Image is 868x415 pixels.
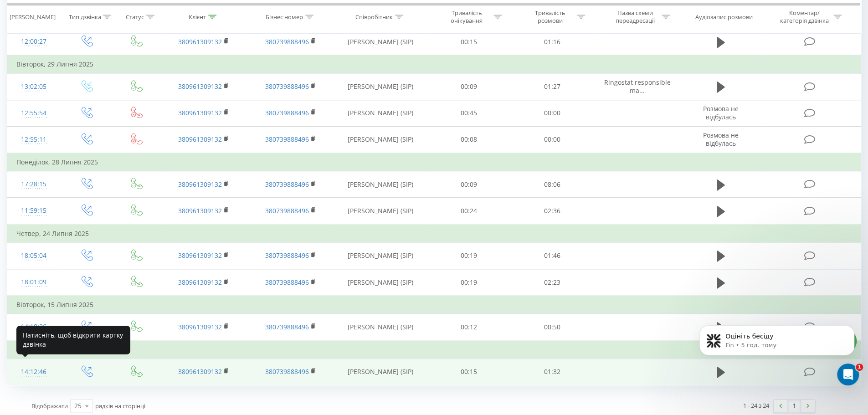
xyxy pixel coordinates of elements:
td: [PERSON_NAME] (SIP) [334,29,427,56]
a: 380739888496 [265,206,309,215]
a: 380739888496 [265,37,309,46]
div: 25 [74,401,82,410]
div: Тип дзвінка [68,13,101,21]
span: Розмова не відбулась [703,104,739,121]
td: [PERSON_NAME] (SIP) [334,269,427,296]
td: 00:19 [427,242,511,269]
td: 00:00 [511,100,594,126]
td: 00:00 [511,126,594,153]
td: Вівторок, 29 Липня 2025 [7,55,861,73]
td: 00:24 [427,198,511,225]
td: 00:08 [427,126,511,153]
td: [PERSON_NAME] (SIP) [334,73,427,100]
div: Бізнес номер [266,13,303,21]
div: 12:55:54 [16,104,51,122]
a: 380961309132 [178,82,222,91]
a: 380961309132 [178,37,222,46]
td: 02:23 [511,269,594,296]
div: 1 - 24 з 24 [743,401,769,410]
a: 380739888496 [265,108,309,117]
td: [PERSON_NAME] (SIP) [334,242,427,269]
div: Клієнт [189,13,206,21]
span: Відображати [31,402,68,410]
a: 380961309132 [178,180,222,189]
td: Вівторок, 15 Липня 2025 [7,296,861,314]
span: рядків на сторінці [95,402,145,410]
td: 01:46 [511,242,594,269]
iframe: Intercom notifications повідомлення [686,306,868,390]
td: 08:06 [511,171,594,198]
span: Розмова не відбулась [703,131,739,148]
div: Тривалість розмови [526,10,575,25]
td: [PERSON_NAME] (SIP) [334,126,427,153]
div: 11:59:15 [16,202,51,220]
div: Співробітник [355,13,393,21]
a: 380961309132 [178,367,222,376]
div: 14:12:46 [16,363,51,381]
td: [PERSON_NAME] (SIP) [334,314,427,341]
div: 14:18:36 [16,318,51,336]
td: 01:27 [511,73,594,100]
a: 380739888496 [265,278,309,287]
div: Аудіозапис розмови [695,13,752,21]
div: [PERSON_NAME] [10,13,56,21]
td: 02:36 [511,198,594,225]
a: 1 [787,400,801,412]
span: 1 [856,364,863,371]
div: Коментар/категорія дзвінка [778,10,831,25]
a: 380961309132 [178,135,222,143]
td: 00:45 [427,100,511,126]
a: 380739888496 [265,180,309,189]
a: 380961309132 [178,206,222,215]
td: 00:15 [427,359,511,385]
div: 18:05:04 [16,247,51,265]
div: Тривалість очікування [442,10,491,25]
div: 12:55:11 [16,131,51,149]
td: 00:15 [427,29,511,56]
a: 380739888496 [265,135,309,143]
td: 01:32 [511,359,594,385]
div: 17:28:15 [16,175,51,193]
td: 00:09 [427,73,511,100]
div: Натисніть, щоб відкрити картку дзвінка [16,325,130,354]
div: 12:00:27 [16,33,51,51]
iframe: Intercom live chat [837,364,859,385]
div: Назва схеми переадресації [611,10,659,25]
a: 380961309132 [178,278,222,287]
a: 380739888496 [265,367,309,376]
td: Понеділок, 28 Липня 2025 [7,153,861,171]
a: 380739888496 [265,323,309,331]
td: 01:16 [511,29,594,56]
span: Ringostat responsible ma... [604,78,671,95]
a: 380739888496 [265,82,309,91]
td: [PERSON_NAME] (SIP) [334,171,427,198]
td: Четвер, 24 Липня 2025 [7,225,861,243]
div: Статус [126,13,144,21]
td: Понеділок, 30 Червня 2025 [7,341,861,359]
div: 13:02:05 [16,78,51,96]
a: 380961309132 [178,251,222,260]
a: 380961309132 [178,323,222,331]
td: 00:09 [427,171,511,198]
div: 18:01:09 [16,273,51,291]
td: [PERSON_NAME] (SIP) [334,359,427,385]
td: 00:50 [511,314,594,341]
td: 00:12 [427,314,511,341]
td: 00:19 [427,269,511,296]
a: 380961309132 [178,108,222,117]
td: [PERSON_NAME] (SIP) [334,100,427,126]
td: [PERSON_NAME] (SIP) [334,198,427,225]
a: 380739888496 [265,251,309,260]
